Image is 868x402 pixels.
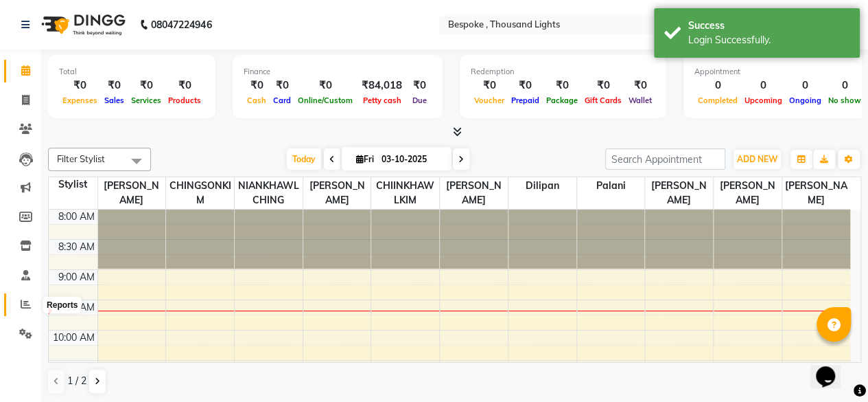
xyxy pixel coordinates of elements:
[371,177,439,209] span: CHIINKHAWLKIM
[356,78,408,93] div: ₹84,018
[408,78,432,93] div: ₹0
[409,96,430,105] span: Due
[294,96,356,105] span: Online/Custom
[244,96,270,105] span: Cash
[303,177,371,209] span: [PERSON_NAME]
[101,78,128,93] div: ₹0
[605,148,725,170] input: Search Appointment
[741,96,786,105] span: Upcoming
[165,78,204,93] div: ₹0
[50,331,97,345] div: 10:00 AM
[625,78,655,93] div: ₹0
[688,19,849,33] div: Success
[360,96,405,105] span: Petty cash
[737,154,777,164] span: ADD NEW
[782,177,850,209] span: [PERSON_NAME]
[151,5,211,44] b: 08047224946
[165,96,204,105] span: Products
[577,177,645,194] span: Palani
[270,78,294,93] div: ₹0
[688,33,849,47] div: Login Successfully.
[56,210,97,224] div: 8:00 AM
[49,177,97,192] div: Stylist
[694,78,741,93] div: 0
[581,96,625,105] span: Gift Cards
[714,177,782,209] span: [PERSON_NAME]
[786,96,825,105] span: Ongoing
[377,149,446,170] input: 2025-10-03
[56,270,97,284] div: 9:00 AM
[825,78,865,93] div: 0
[57,153,105,164] span: Filter Stylist
[43,297,81,313] div: Reports
[67,374,86,388] span: 1 / 2
[287,148,321,170] span: Today
[508,177,576,194] span: Dilipan
[825,96,865,105] span: No show
[50,361,97,375] div: 10:30 AM
[353,154,377,164] span: Fri
[294,78,356,93] div: ₹0
[471,78,508,93] div: ₹0
[128,78,165,93] div: ₹0
[440,177,508,209] span: [PERSON_NAME]
[235,177,303,209] span: NIANKHAWLCHING
[694,66,865,78] div: Appointment
[244,66,432,78] div: Finance
[59,96,101,105] span: Expenses
[270,96,294,105] span: Card
[694,96,741,105] span: Completed
[810,347,854,388] iframe: chat widget
[581,78,625,93] div: ₹0
[734,150,781,169] button: ADD NEW
[625,96,655,105] span: Wallet
[59,66,204,78] div: Total
[645,177,713,209] span: [PERSON_NAME]
[98,177,166,209] span: [PERSON_NAME]
[244,78,270,93] div: ₹0
[508,96,543,105] span: Prepaid
[543,96,581,105] span: Package
[128,96,165,105] span: Services
[56,240,97,254] div: 8:30 AM
[508,78,543,93] div: ₹0
[101,96,128,105] span: Sales
[543,78,581,93] div: ₹0
[786,78,825,93] div: 0
[471,66,655,78] div: Redemption
[35,5,129,44] img: logo
[166,177,234,209] span: CHINGSONKIM
[741,78,786,93] div: 0
[59,78,101,93] div: ₹0
[471,96,508,105] span: Voucher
